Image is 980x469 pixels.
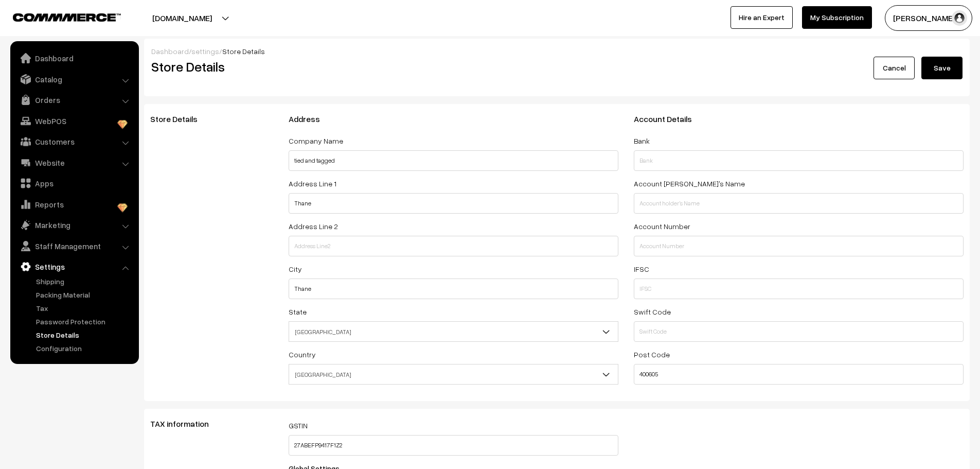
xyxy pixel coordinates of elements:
[191,47,219,56] a: settings
[33,289,135,300] a: Packing Material
[13,112,135,130] a: WebPOS
[289,279,618,299] input: City
[802,6,872,29] a: My Subscription
[289,349,316,360] label: Country
[13,70,135,89] a: Catalog
[289,178,336,189] label: Address Line 1
[634,135,650,146] label: Bank
[13,174,135,193] a: Apps
[13,13,121,21] img: COMMMERCE
[634,193,964,214] input: Account holder's Name
[116,5,248,31] button: [DOMAIN_NAME]
[151,46,963,57] div: / /
[289,114,332,124] span: Address
[634,349,670,360] label: Post Code
[730,6,793,29] a: Hire an Expert
[151,59,549,75] h2: Store Details
[289,435,618,456] input: GSTIN
[634,221,690,232] label: Account Number
[13,195,135,214] a: Reports
[33,276,135,287] a: Shipping
[13,237,135,255] a: Staff Management
[634,279,964,299] input: IFSC
[289,306,307,317] label: State
[289,321,618,342] span: Maharashtra
[33,303,135,314] a: Tax
[150,114,210,124] span: Store Details
[289,150,618,171] input: Company Name
[33,316,135,327] a: Password Protection
[634,306,671,317] label: Swift Code
[222,47,265,56] span: Store Details
[921,57,963,79] button: Save
[634,364,964,385] input: Post Code
[150,419,221,429] span: TAX information
[289,221,338,232] label: Address Line 2
[634,264,649,274] label: IFSC
[634,178,745,189] label: Account [PERSON_NAME]'s Name
[13,91,135,109] a: Orders
[634,114,704,124] span: Account Details
[874,57,915,79] a: Cancel
[634,150,964,171] input: Bank
[289,364,618,385] span: India
[13,257,135,276] a: Settings
[634,321,964,342] input: Swift Code
[33,329,135,340] a: Store Details
[885,5,972,31] button: [PERSON_NAME] …
[13,216,135,234] a: Marketing
[289,264,302,274] label: City
[13,10,103,23] a: COMMMERCE
[952,10,967,26] img: user
[289,420,308,431] label: GSTIN
[289,236,618,256] input: Address Line2
[13,49,135,67] a: Dashboard
[151,47,189,56] a: Dashboard
[13,153,135,172] a: Website
[289,193,618,214] input: Address Line1
[13,132,135,151] a: Customers
[289,135,343,146] label: Company Name
[33,343,135,354] a: Configuration
[289,366,618,384] span: India
[289,323,618,341] span: Maharashtra
[634,236,964,256] input: Account Number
